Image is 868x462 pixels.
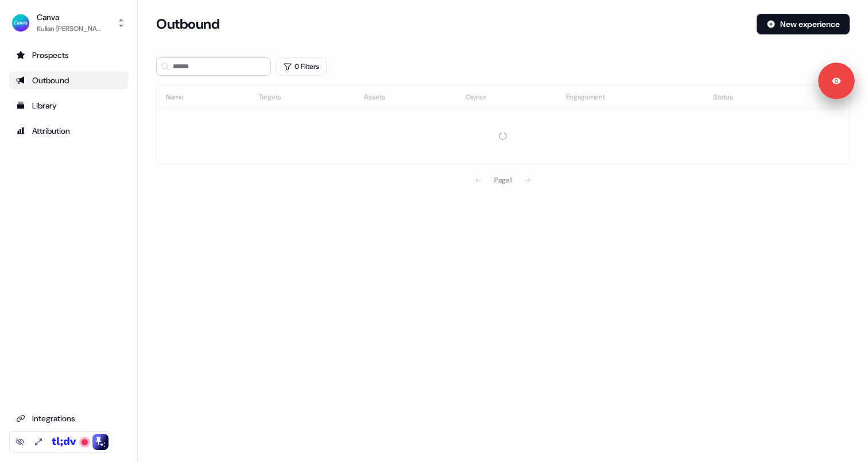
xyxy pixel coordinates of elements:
button: New experience [757,14,850,34]
a: Go to prospects [9,46,128,64]
a: Go to templates [9,96,128,115]
h3: Outbound [156,15,219,33]
div: Canva [37,11,106,23]
button: 0 Filters [276,57,327,76]
button: CanvaKullan [PERSON_NAME] [9,9,128,37]
a: Go to outbound experience [9,71,128,90]
div: Library [16,100,121,111]
div: Integrations [16,413,121,424]
div: Prospects [16,49,121,61]
div: Outbound [16,75,121,86]
a: Go to attribution [9,122,128,140]
div: Kullan [PERSON_NAME] [37,23,106,34]
div: Attribution [16,125,121,137]
a: Go to integrations [9,409,128,428]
